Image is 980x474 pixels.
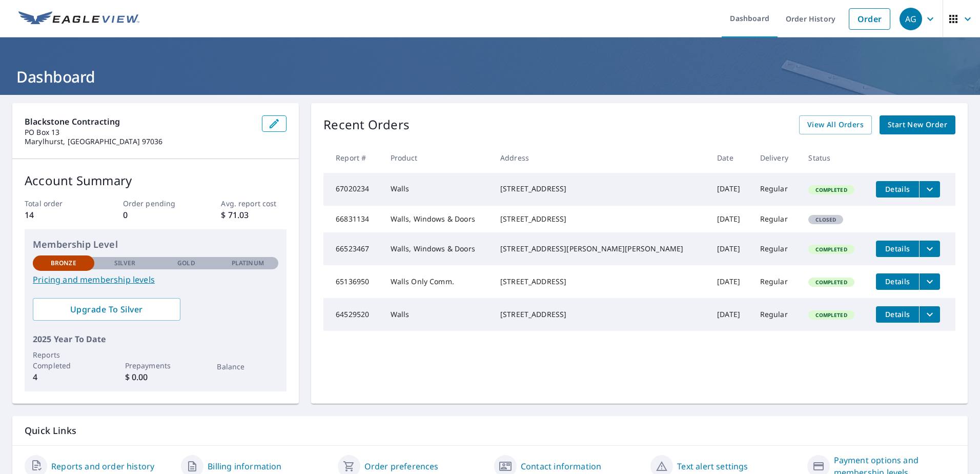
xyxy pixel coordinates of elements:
[809,279,853,286] span: Completed
[114,259,136,268] p: Silver
[709,143,752,173] th: Date
[677,460,748,472] a: Text alert settings
[25,198,90,209] p: Total order
[25,128,254,137] p: PO Box 13
[876,181,919,197] button: detailsBtn-67020234
[849,8,890,30] a: Order
[919,181,940,197] button: filesDropdownBtn-67020234
[382,173,492,206] td: Walls
[208,460,281,472] a: Billing information
[382,206,492,232] td: Walls, Windows & Doors
[221,198,287,209] p: Avg. report cost
[900,8,922,30] div: AG
[882,276,913,286] span: Details
[888,118,947,131] span: Start New Order
[323,143,382,173] th: Report #
[809,246,853,253] span: Completed
[33,238,278,251] p: Membership Level
[500,276,701,287] div: [STREET_ADDRESS]
[752,232,801,265] td: Regular
[752,298,801,331] td: Regular
[18,11,139,27] img: EV Logo
[25,137,254,146] p: Marylhurst, [GEOGRAPHIC_DATA] 97036
[800,143,868,173] th: Status
[41,304,172,315] span: Upgrade To Silver
[500,309,701,320] div: [STREET_ADDRESS]
[323,232,382,265] td: 66523467
[919,241,940,257] button: filesDropdownBtn-66523467
[809,216,842,223] span: Closed
[123,209,189,221] p: 0
[382,143,492,173] th: Product
[25,209,90,221] p: 14
[709,298,752,331] td: [DATE]
[25,171,287,190] p: Account Summary
[752,265,801,298] td: Regular
[876,273,919,290] button: detailsBtn-65136950
[232,259,264,268] p: Platinum
[752,206,801,232] td: Regular
[500,214,701,224] div: [STREET_ADDRESS]
[809,311,853,319] span: Completed
[809,186,853,193] span: Completed
[500,184,701,194] div: [STREET_ADDRESS]
[33,349,94,371] p: Reports Completed
[33,273,278,286] a: Pricing and membership levels
[125,371,187,383] p: $ 0.00
[123,198,189,209] p: Order pending
[364,460,439,472] a: Order preferences
[221,209,287,221] p: $ 71.03
[12,66,968,87] h1: Dashboard
[500,244,701,254] div: [STREET_ADDRESS][PERSON_NAME][PERSON_NAME]
[752,143,801,173] th: Delivery
[752,173,801,206] td: Regular
[33,333,278,345] p: 2025 Year To Date
[323,298,382,331] td: 64529520
[876,306,919,323] button: detailsBtn-64529520
[323,265,382,298] td: 65136950
[799,115,872,134] a: View All Orders
[709,232,752,265] td: [DATE]
[323,206,382,232] td: 66831134
[882,184,913,194] span: Details
[33,298,180,321] a: Upgrade To Silver
[880,115,955,134] a: Start New Order
[323,173,382,206] td: 67020234
[51,259,76,268] p: Bronze
[492,143,709,173] th: Address
[51,460,154,472] a: Reports and order history
[33,371,94,383] p: 4
[521,460,601,472] a: Contact information
[323,115,410,134] p: Recent Orders
[25,115,254,128] p: Blackstone Contracting
[876,241,919,257] button: detailsBtn-66523467
[709,206,752,232] td: [DATE]
[919,273,940,290] button: filesDropdownBtn-65136950
[882,244,913,253] span: Details
[709,173,752,206] td: [DATE]
[217,361,278,372] p: Balance
[882,309,913,319] span: Details
[382,298,492,331] td: Walls
[382,265,492,298] td: Walls Only Comm.
[807,118,864,131] span: View All Orders
[382,232,492,265] td: Walls, Windows & Doors
[125,360,187,371] p: Prepayments
[709,265,752,298] td: [DATE]
[919,306,940,323] button: filesDropdownBtn-64529520
[25,424,955,437] p: Quick Links
[177,259,195,268] p: Gold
